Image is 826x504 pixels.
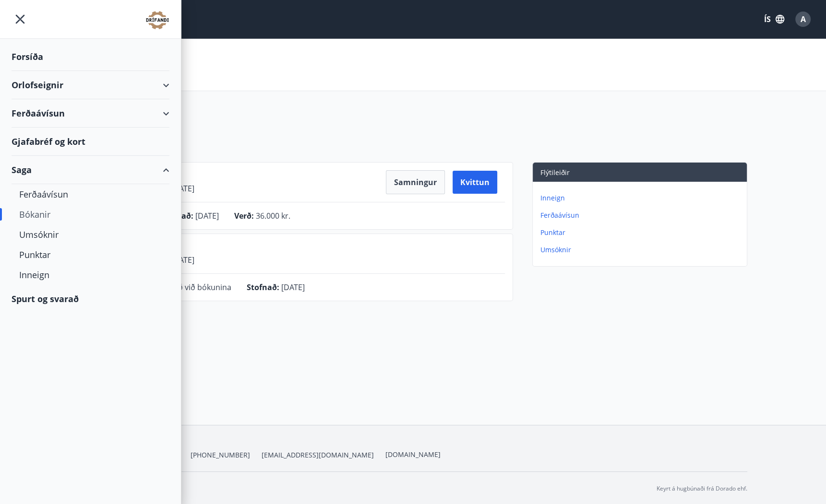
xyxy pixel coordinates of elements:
div: Bókanir [19,204,162,224]
div: Ferðaávísun [12,99,169,128]
div: Spurt og svarað [12,285,169,313]
div: Ferðaávísun [19,184,162,204]
div: Orlofseignir [12,71,169,99]
div: Forsíða [12,43,169,71]
img: union_logo [145,11,169,30]
button: ÍS [759,11,790,28]
span: [DATE] [281,282,305,293]
div: Umsóknir [19,224,162,245]
span: Stofnað : [161,211,193,221]
div: Gjafabréf og kort [12,128,169,156]
button: menu [12,11,29,28]
a: [DOMAIN_NAME] [385,450,441,459]
div: Punktar [19,245,162,265]
p: Inneign [540,193,743,203]
p: Umsóknir [540,245,743,255]
span: Verð : [234,211,254,221]
p: Keyrt á hugbúnaði frá Dorado ehf. [657,484,747,493]
div: Inneign [19,265,162,285]
span: A [801,14,806,24]
p: Punktar [540,228,743,237]
span: Stofnað : [247,282,279,293]
button: Kvittun [453,171,497,194]
button: A [791,8,814,31]
span: [EMAIL_ADDRESS][DOMAIN_NAME] [262,450,374,460]
p: Ferðaávísun [540,211,743,220]
span: [PHONE_NUMBER] [191,450,250,460]
button: Samningur [386,170,445,194]
span: Flýtileiðir [540,168,570,177]
div: Saga [12,156,169,184]
span: 36.000 kr. [256,211,290,221]
span: [DATE] [195,211,219,221]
